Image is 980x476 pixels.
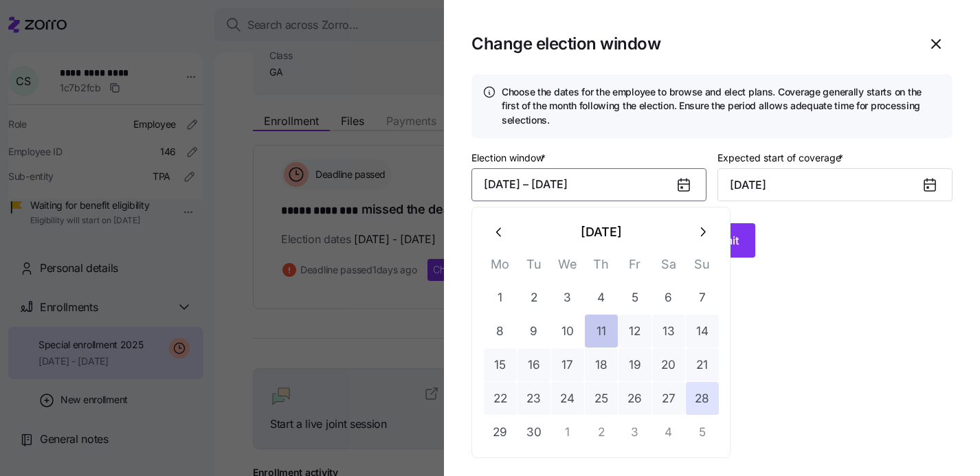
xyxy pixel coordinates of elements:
button: 22 September 2025 [484,382,517,415]
label: Expected start of coverage [717,150,846,166]
button: 15 September 2025 [484,348,517,381]
button: 27 September 2025 [652,382,685,415]
button: 29 September 2025 [484,416,517,449]
th: Fr [618,254,652,281]
button: 20 September 2025 [652,348,685,381]
button: 3 October 2025 [619,416,652,449]
button: 13 September 2025 [652,315,685,348]
input: MM/DD/YYYY [717,168,953,201]
button: 1 October 2025 [551,416,584,449]
h1: Change election window [471,33,909,54]
button: 11 September 2025 [585,315,618,348]
button: 4 October 2025 [652,416,685,449]
button: 7 September 2025 [686,281,719,314]
button: 8 September 2025 [484,315,517,348]
button: 5 September 2025 [619,281,652,314]
button: 19 September 2025 [619,348,652,381]
button: 16 September 2025 [517,348,550,381]
th: Su [685,254,719,281]
button: 28 September 2025 [686,382,719,415]
th: Mo [483,254,517,281]
span: Submit [702,232,739,249]
button: 6 September 2025 [652,281,685,314]
button: 2 September 2025 [517,281,550,314]
th: Tu [517,254,550,281]
button: 4 September 2025 [585,281,618,314]
button: 1 September 2025 [484,281,517,314]
button: 21 September 2025 [686,348,719,381]
button: 2 October 2025 [585,416,618,449]
label: Election window [471,150,548,166]
button: 17 September 2025 [551,348,584,381]
button: 24 September 2025 [551,382,584,415]
button: 25 September 2025 [585,382,618,415]
th: Th [584,254,618,281]
button: 9 September 2025 [517,315,550,348]
button: [DATE] [516,216,686,249]
button: 3 September 2025 [551,281,584,314]
button: 30 September 2025 [517,416,550,449]
button: [DATE] – [DATE] [471,168,706,201]
button: 26 September 2025 [619,382,652,415]
th: We [550,254,584,281]
button: 10 September 2025 [551,315,584,348]
button: 18 September 2025 [585,348,618,381]
button: 12 September 2025 [619,315,652,348]
h4: Choose the dates for the employee to browse and elect plans. Coverage generally starts on the fir... [502,85,942,127]
button: 14 September 2025 [686,315,719,348]
button: 5 October 2025 [686,416,719,449]
button: 23 September 2025 [517,382,550,415]
th: Sa [652,254,685,281]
